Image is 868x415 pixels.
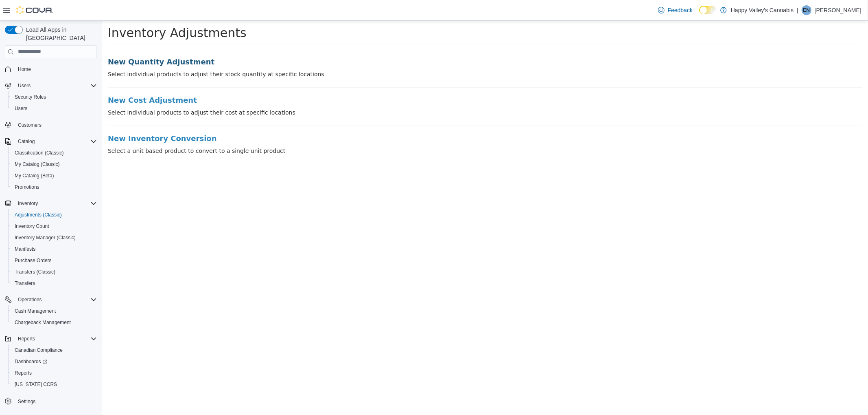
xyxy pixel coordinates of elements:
[11,182,43,192] a: Promotions
[15,257,52,264] span: Purchase Orders
[815,5,861,15] p: [PERSON_NAME]
[11,357,97,366] span: Dashboards
[15,64,97,74] span: Home
[11,104,31,113] a: Users
[6,114,760,122] a: New Inventory Conversion
[6,75,760,84] a: New Cost Adjustment
[11,368,97,378] span: Reports
[11,278,97,288] span: Transfers
[15,334,38,344] button: Reports
[11,221,97,231] span: Inventory Count
[8,243,100,255] button: Manifests
[8,91,100,103] button: Security Roles
[11,256,55,265] a: Purchase Orders
[699,6,716,14] input: Dark Mode
[11,368,35,378] a: Reports
[8,170,100,181] button: My Catalog (Beta)
[6,49,760,58] p: Select individual products to adjust their stock quantity at specific locations
[2,395,100,407] button: Settings
[668,6,693,14] span: Feedback
[18,200,38,207] span: Inventory
[2,119,100,131] button: Customers
[11,306,59,316] a: Cash Management
[11,380,97,389] span: Washington CCRS
[18,66,31,73] span: Home
[8,367,100,379] button: Reports
[16,6,53,14] img: Cova
[15,137,38,146] button: Catalog
[15,199,41,208] button: Inventory
[11,244,97,254] span: Manifests
[15,295,45,305] button: Operations
[18,82,31,89] span: Users
[11,210,65,220] a: Adjustments (Classic)
[8,266,100,278] button: Transfers (Classic)
[11,278,38,288] a: Transfers
[731,5,794,15] p: Happy Valley's Cannabis
[2,198,100,209] button: Inventory
[15,223,49,230] span: Inventory Count
[15,81,97,91] span: Users
[8,379,100,390] button: [US_STATE] CCRS
[6,88,760,96] p: Select individual products to adjust their cost at specific locations
[8,147,100,159] button: Classification (Classic)
[6,37,760,45] a: New Quantity Adjustment
[15,358,47,365] span: Dashboards
[15,347,63,353] span: Canadian Compliance
[18,398,35,405] span: Settings
[15,120,97,130] span: Customers
[15,269,55,275] span: Transfers (Classic)
[11,182,97,192] span: Promotions
[18,296,42,303] span: Operations
[15,150,64,156] span: Classification (Classic)
[8,305,100,317] button: Cash Management
[15,161,60,168] span: My Catalog (Classic)
[6,5,145,19] span: Inventory Adjustments
[11,357,50,366] a: Dashboards
[11,318,97,327] span: Chargeback Management
[11,345,66,355] a: Canadian Compliance
[11,267,59,277] a: Transfers (Classic)
[15,234,76,241] span: Inventory Manager (Classic)
[15,280,35,287] span: Transfers
[8,255,100,266] button: Purchase Orders
[8,278,100,289] button: Transfers
[15,94,46,100] span: Security Roles
[8,356,100,367] a: Dashboards
[8,317,100,328] button: Chargeback Management
[11,318,74,327] a: Chargeback Management
[15,81,34,91] button: Users
[15,172,54,179] span: My Catalog (Beta)
[11,345,97,355] span: Canadian Compliance
[8,221,100,232] button: Inventory Count
[2,80,100,91] button: Users
[15,319,71,326] span: Chargeback Management
[15,64,34,74] a: Home
[11,256,97,265] span: Purchase Orders
[11,148,67,158] a: Classification (Classic)
[15,137,97,146] span: Catalog
[15,105,27,112] span: Users
[11,306,97,316] span: Cash Management
[11,104,97,113] span: Users
[6,126,760,135] p: Select a unit based product to convert to a single unit product
[2,63,100,75] button: Home
[15,295,97,305] span: Operations
[802,5,811,15] div: Ezra Nickel
[15,370,32,376] span: Reports
[8,181,100,193] button: Promotions
[15,308,56,314] span: Cash Management
[8,159,100,170] button: My Catalog (Classic)
[15,334,97,344] span: Reports
[803,5,810,15] span: EN
[11,171,57,181] a: My Catalog (Beta)
[23,26,97,42] span: Load All Apps in [GEOGRAPHIC_DATA]
[11,221,52,231] a: Inventory Count
[11,380,60,389] a: [US_STATE] CCRS
[2,333,100,344] button: Reports
[11,233,79,243] a: Inventory Manager (Classic)
[15,397,39,406] a: Settings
